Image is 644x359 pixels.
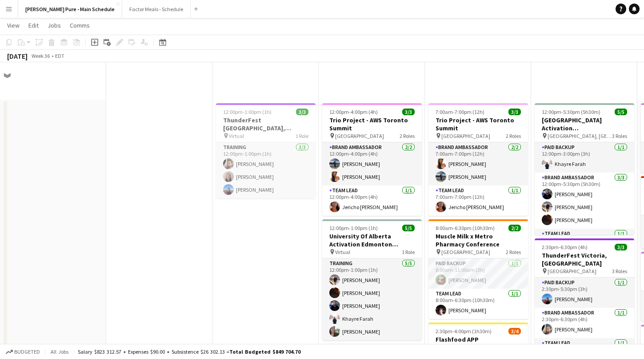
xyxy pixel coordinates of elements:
span: Comms [70,21,90,29]
h3: [GEOGRAPHIC_DATA] Activation [GEOGRAPHIC_DATA] [535,116,634,132]
span: Week 36 [29,52,52,59]
span: 2 Roles [506,133,521,139]
app-job-card: 12:00pm-1:00pm (1h)3/3ThunderFest [GEOGRAPHIC_DATA], [GEOGRAPHIC_DATA] Training Virtual1 RoleTrai... [216,103,316,198]
span: 3/4 [508,328,521,335]
span: [GEOGRAPHIC_DATA] [548,268,596,274]
span: 7:00am-7:00pm (12h) [436,109,484,115]
app-card-role: Brand Ambassador2/212:00pm-4:00pm (4h)[PERSON_NAME][PERSON_NAME] [322,142,422,186]
span: 3/3 [615,244,627,250]
span: Edit [28,21,39,29]
span: 1 Role [402,249,415,255]
span: View [7,21,20,29]
app-card-role: Paid Backup1/112:00pm-3:00pm (3h)Khayre Farah [535,142,634,173]
span: 3/3 [402,109,415,115]
span: 2:30pm-6:30pm (4h) [542,244,588,250]
span: 3 Roles [612,133,627,139]
h3: ThunderFest [GEOGRAPHIC_DATA], [GEOGRAPHIC_DATA] Training [216,116,316,132]
app-card-role: Paid Backup1/18:00am-11:00am (3h)[PERSON_NAME] [428,258,528,289]
span: 8:00am-6:30pm (10h30m) [436,225,495,231]
span: Jobs [48,21,61,29]
app-card-role: Team Lead1/112:00pm-4:00pm (4h)Jericho [PERSON_NAME] [322,186,422,216]
span: 2 Roles [506,249,521,255]
span: 2:30pm-4:00pm (1h30m) [436,328,492,335]
h3: University Of Alberta Activation Edmonton Training [322,232,422,248]
div: [DATE] [7,52,28,61]
h3: Trio Project - AWS Toronto Summit [322,116,422,132]
app-card-role: Training5/512:00pm-1:00pm (1h)[PERSON_NAME][PERSON_NAME][PERSON_NAME]Khayre Farah[PERSON_NAME] [322,258,422,340]
span: 3 Roles [612,268,627,274]
span: [GEOGRAPHIC_DATA], [GEOGRAPHIC_DATA] [548,133,612,139]
span: [GEOGRAPHIC_DATA] [441,133,490,139]
app-card-role: Brand Ambassador3/312:00pm-5:30pm (5h30m)[PERSON_NAME][PERSON_NAME][PERSON_NAME] [535,173,634,229]
h3: ThunderFest Victoria, [GEOGRAPHIC_DATA] [535,251,634,267]
span: 2/2 [508,225,521,231]
app-card-role: Team Lead1/18:00am-6:30pm (10h30m)[PERSON_NAME] [428,289,528,319]
app-job-card: 12:00pm-5:30pm (5h30m)5/5[GEOGRAPHIC_DATA] Activation [GEOGRAPHIC_DATA] [GEOGRAPHIC_DATA], [GEOGR... [535,103,634,235]
app-card-role: Training3/312:00pm-1:00pm (1h)[PERSON_NAME][PERSON_NAME][PERSON_NAME] [216,142,316,198]
span: [GEOGRAPHIC_DATA] [335,133,384,139]
app-job-card: 7:00am-7:00pm (12h)3/3Trio Project - AWS Toronto Summit [GEOGRAPHIC_DATA]2 RolesBrand Ambassador2... [428,103,528,216]
div: EDT [55,52,64,59]
span: 12:00pm-1:00pm (1h) [223,109,272,115]
app-job-card: 8:00am-6:30pm (10h30m)2/2Muscle Milk x Metro Pharmacy Conference [GEOGRAPHIC_DATA]2 RolesPaid Bac... [428,219,528,319]
button: Factor Meals - Schedule [122,0,191,18]
app-card-role: Team Lead1/1 [535,229,634,259]
span: 12:00pm-5:30pm (5h30m) [542,109,600,115]
app-job-card: 12:00pm-1:00pm (1h)5/5University Of Alberta Activation Edmonton Training Virtual1 RoleTraining5/5... [322,219,422,340]
a: Edit [25,20,42,31]
h3: Muscle Milk x Metro Pharmacy Conference [428,232,528,248]
app-card-role: Brand Ambassador2/27:00am-7:00pm (12h)[PERSON_NAME][PERSON_NAME] [428,142,528,186]
span: Virtual [229,133,244,139]
h3: Flashfood APP [GEOGRAPHIC_DATA] Modesto Training [428,335,528,351]
button: Budgeted [4,347,41,357]
a: Comms [66,20,93,31]
app-card-role: Team Lead1/17:00am-7:00pm (12h)Jericho [PERSON_NAME] [428,186,528,216]
span: 1 Role [296,133,308,139]
a: View [4,20,23,31]
span: 12:00pm-4:00pm (4h) [329,109,378,115]
app-card-role: Brand Ambassador1/12:30pm-6:30pm (4h)[PERSON_NAME] [535,308,634,338]
span: All jobs [49,348,70,355]
span: Budgeted [14,349,40,355]
button: [PERSON_NAME] Pure - Main Schedule [18,0,122,18]
h3: Trio Project - AWS Toronto Summit [428,116,528,132]
span: 5/5 [615,109,627,115]
span: 5/5 [402,225,415,231]
app-card-role: Paid Backup1/12:30pm-5:30pm (3h)[PERSON_NAME] [535,278,634,308]
span: 12:00pm-1:00pm (1h) [329,225,378,231]
a: Jobs [44,20,64,31]
span: [GEOGRAPHIC_DATA] [441,249,490,255]
span: Virtual [335,249,350,255]
span: Total Budgeted $849 704.70 [229,348,300,355]
span: 2 Roles [400,133,415,139]
span: 3/3 [296,109,308,115]
span: 3/3 [508,109,521,115]
app-job-card: 12:00pm-4:00pm (4h)3/3Trio Project - AWS Toronto Summit [GEOGRAPHIC_DATA]2 RolesBrand Ambassador2... [322,103,422,216]
div: Salary $823 312.57 + Expenses $90.00 + Subsistence $26 302.13 = [78,348,300,355]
